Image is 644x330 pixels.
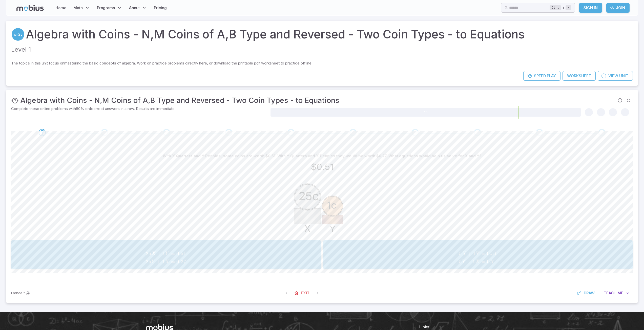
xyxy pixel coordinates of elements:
button: TeachMe [600,288,633,298]
span: Teach [604,290,616,296]
span: Refresh Question [624,96,633,105]
span: Report an issue with the question [616,96,624,105]
div: Go to the next question [163,129,170,136]
span: ​ [480,243,481,256]
div: Go to the next question [598,129,605,136]
a: Algebra [11,28,25,41]
span: ​ [170,243,170,256]
a: SpeedPlay [523,71,560,81]
button: Draw [574,288,598,298]
span: Y [165,251,168,256]
div: Go to the next question [101,129,108,136]
div: Go to the next question [474,129,481,136]
h3: Algebra with Coins - N,M Coins of A,B Type and Reversed - Two Coin Types - to Equations [20,95,339,106]
span: On First Question [282,289,291,298]
a: Pricing [152,2,168,14]
span: About [129,5,140,11]
span: 1 [473,250,476,257]
text: Y [330,225,335,233]
text: 25c [299,189,319,203]
span: Programs [97,5,115,11]
span: 5 [459,250,462,257]
span: ​ [497,251,497,256]
span: 0.51 [176,250,186,257]
span: + [468,250,472,257]
span: On Latest Question [313,289,322,298]
div: Go to the next question [536,129,543,136]
span: 1 [162,250,165,257]
a: Join [606,3,630,13]
text: $0.51 [311,161,334,172]
span: = [171,250,175,257]
h6: Links [419,324,498,330]
span: Speed [534,73,546,79]
kbd: k [566,5,571,10]
a: Worksheet [563,71,596,81]
p: The topics in this unit focus on mastering the basic concepts of algebra . Work on practice probl... [11,60,633,66]
div: Go to the next question [225,129,232,136]
span: X [151,251,156,256]
span: Exit [301,290,309,296]
span: Play [547,73,556,79]
span: Me [617,290,623,296]
span: = [482,250,486,257]
span: 0.51 [487,250,497,257]
span: View [608,73,618,79]
div: + [550,5,571,11]
span: ? [23,291,25,296]
span: Draw [584,290,595,296]
kbd: Ctrl [550,5,561,10]
a: Home [54,2,68,14]
span: 25 [146,250,151,257]
div: Go to the next question [39,129,46,136]
span: Y [476,251,479,256]
p: Complete these online problems with 80 % or 4 correct answers in a row. Results are immediate. [11,106,269,112]
a: Sign In [579,3,602,13]
span: Math [73,5,83,11]
p: Level 1 [11,45,633,54]
a: ViewUnit [598,71,633,81]
div: Go to the next question [412,129,419,136]
div: Go to the next question [287,129,295,136]
span: + [157,250,161,257]
a: Algebra with Coins - N,M Coins of A,B Type and Reversed - Two Coin Types - to Equations [26,26,525,43]
div: Go to the next question [349,129,357,136]
text: 1c [327,200,336,211]
p: Sign In to earn Mobius dollars [11,291,30,296]
text: X [304,223,310,234]
span: ​ [186,251,187,256]
a: Exit [291,288,313,298]
span: Unit [619,73,628,79]
p: With X Quarters and Y Pennies, some coins are worth $0.51. With Y Quarters and X Pennies they wou... [163,153,482,159]
span: X [462,251,466,256]
span: Earned [11,291,22,296]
